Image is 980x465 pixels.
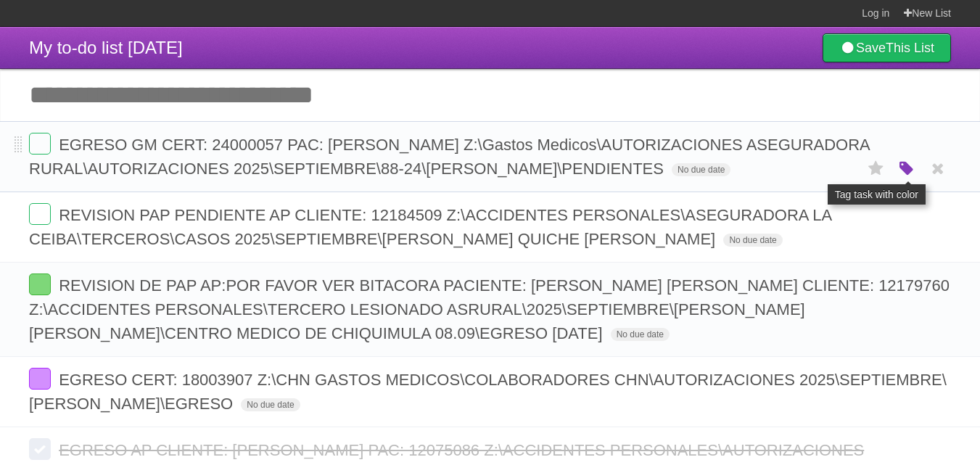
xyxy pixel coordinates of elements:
[29,38,183,57] span: My to-do list [DATE]
[29,203,51,225] label: Done
[672,163,730,176] span: No due date
[29,136,870,178] span: EGRESO GM CERT: 24000057 PAC: [PERSON_NAME] Z:\Gastos Medicos\AUTORIZACIONES ASEGURADORA RURAL\AU...
[886,41,934,55] b: This List
[241,398,300,411] span: No due date
[823,33,951,62] a: SaveThis List
[29,273,51,295] label: Done
[29,438,51,460] label: Done
[29,206,831,248] span: REVISION PAP PENDIENTE AP CLIENTE: 12184509 Z:\ACCIDENTES PERSONALES\ASEGURADORA LA CEIBA\TERCERO...
[611,328,670,341] span: No due date
[29,276,950,342] span: REVISION DE PAP AP:POR FAVOR VER BITACORA PACIENTE: [PERSON_NAME] [PERSON_NAME] CLIENTE: 12179760...
[29,133,51,155] label: Done
[723,234,782,247] span: No due date
[29,371,947,413] span: EGRESO CERT: 18003907 Z:\CHN GASTOS MEDICOS\COLABORADORES CHN\AUTORIZACIONES 2025\SEPTIEMBRE\[PER...
[862,157,890,181] label: Star task
[29,368,51,390] label: Done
